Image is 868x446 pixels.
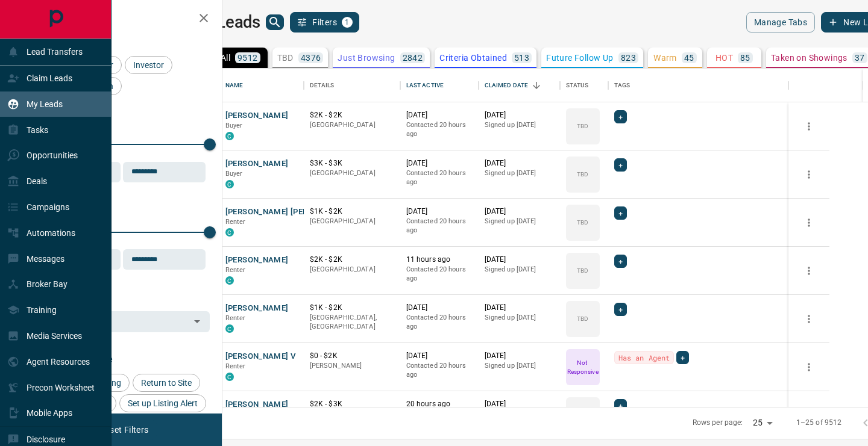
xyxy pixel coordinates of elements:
[566,69,589,102] div: Status
[400,69,479,102] div: Last Active
[225,170,243,178] span: Buyer
[310,303,394,313] p: $1K - $2K
[485,399,554,409] p: [DATE]
[800,214,818,232] button: more
[124,398,202,408] span: Set up Listing Alert
[225,303,289,314] button: [PERSON_NAME]
[225,228,234,237] div: condos.ca
[39,12,210,26] h2: Filters
[406,110,473,120] p: [DATE]
[800,406,818,424] button: more
[676,351,689,364] div: +
[796,418,842,428] p: 1–25 of 9512
[693,418,743,428] p: Rows per page:
[771,54,848,62] p: Taken on Showings
[403,54,423,62] p: 2842
[514,54,529,62] p: 513
[479,69,560,102] div: Claimed Date
[614,399,627,412] div: +
[485,313,554,323] p: Signed up [DATE]
[225,362,246,370] span: Renter
[485,169,554,178] p: Signed up [DATE]
[406,206,473,217] p: [DATE]
[406,158,473,169] p: [DATE]
[129,60,168,70] span: Investor
[406,313,473,332] p: Contacted 20 hours ago
[485,303,554,313] p: [DATE]
[310,217,394,226] p: [GEOGRAPHIC_DATA]
[119,394,206,412] div: Set up Listing Alert
[618,159,623,171] span: +
[577,218,588,227] p: TBD
[485,265,554,274] p: Signed up [DATE]
[406,265,473,283] p: Contacted 20 hours ago
[740,54,750,62] p: 85
[653,54,677,62] p: Warm
[618,352,670,364] span: Has an Agent
[310,399,394,409] p: $2K - $3K
[614,206,627,220] div: +
[577,314,588,323] p: TBD
[225,324,234,333] div: condos.ca
[225,158,289,170] button: [PERSON_NAME]
[225,266,246,274] span: Renter
[225,218,246,226] span: Renter
[301,54,321,62] p: 4376
[800,117,818,135] button: more
[225,206,354,218] button: [PERSON_NAME] [PERSON_NAME]
[800,358,818,376] button: more
[618,400,623,412] span: +
[567,358,599,376] p: Not Responsive
[485,206,554,217] p: [DATE]
[225,132,234,140] div: condos.ca
[528,77,545,94] button: Sort
[577,170,588,179] p: TBD
[221,54,230,62] p: All
[800,166,818,184] button: more
[133,374,200,392] div: Return to Site
[310,351,394,361] p: $0 - $2K
[546,54,613,62] p: Future Follow Up
[225,180,234,188] div: condos.ca
[406,361,473,380] p: Contacted 20 hours ago
[621,54,636,62] p: 823
[225,110,289,122] button: [PERSON_NAME]
[618,303,623,315] span: +
[577,266,588,275] p: TBD
[406,255,473,265] p: 11 hours ago
[439,54,507,62] p: Criteria Obtained
[746,12,815,33] button: Manage Tabs
[310,255,394,265] p: $2K - $2K
[225,276,234,285] div: condos.ca
[406,120,473,139] p: Contacted 20 hours ago
[485,217,554,226] p: Signed up [DATE]
[310,69,335,102] div: Details
[614,110,627,123] div: +
[406,399,473,409] p: 20 hours ago
[225,69,244,102] div: Name
[266,14,284,30] button: search button
[225,351,297,362] button: [PERSON_NAME] V
[406,351,473,361] p: [DATE]
[618,111,623,123] span: +
[406,69,444,102] div: Last Active
[560,69,608,102] div: Status
[485,351,554,361] p: [DATE]
[125,56,172,74] div: Investor
[225,399,289,410] button: [PERSON_NAME]
[92,420,156,440] button: Reset Filters
[485,255,554,265] p: [DATE]
[343,18,351,26] span: 1
[310,361,394,371] p: [PERSON_NAME]
[614,255,627,268] div: +
[614,303,627,316] div: +
[277,54,294,62] p: TBD
[290,12,359,33] button: Filters1
[310,206,394,217] p: $1K - $2K
[310,313,394,332] p: [GEOGRAPHIC_DATA], [GEOGRAPHIC_DATA]
[406,217,473,235] p: Contacted 20 hours ago
[485,361,554,371] p: Signed up [DATE]
[748,414,777,432] div: 25
[715,54,733,62] p: HOT
[614,69,631,102] div: Tags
